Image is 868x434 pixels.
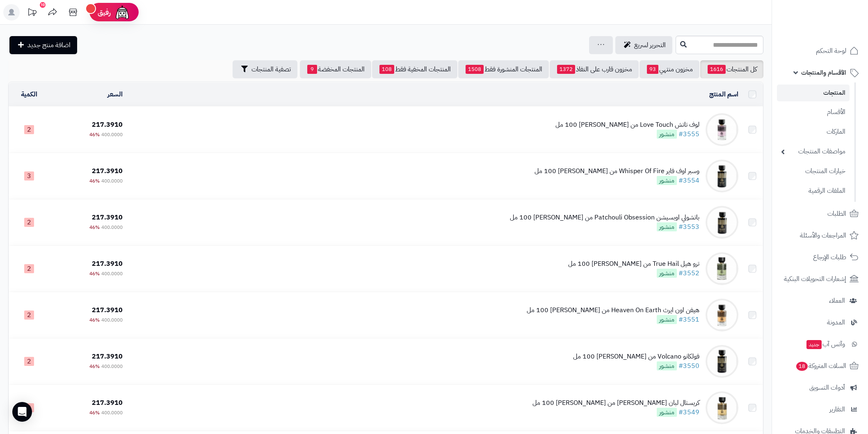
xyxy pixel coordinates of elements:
span: وآتس آب [806,338,845,350]
a: السعر [107,89,123,99]
a: المنتجات المخفية فقط108 [372,60,457,78]
a: كل المنتجات1616 [700,60,763,78]
a: الطلبات [777,204,863,224]
span: 2 [24,125,34,134]
span: 46% [89,177,100,185]
a: مخزون منتهي93 [640,60,699,78]
span: 400.0000 [101,131,123,138]
span: رفيق [98,7,111,17]
span: طلبات الإرجاع [813,251,846,263]
span: 217.3910 [92,120,123,130]
a: #3549 [678,407,699,417]
a: #3554 [678,176,699,185]
span: 46% [89,224,100,231]
span: المراجعات والأسئلة [800,230,846,241]
span: أدوات التسويق [809,382,845,393]
span: لوحة التحكم [816,45,846,57]
a: #3555 [678,129,699,139]
span: جديد [806,340,822,349]
span: 400.0000 [101,224,123,231]
a: المراجعات والأسئلة [777,226,863,245]
span: 2 [24,264,34,273]
span: 46% [89,363,100,370]
img: هيفن اون ايرث Heaven On Earth من سعيد صلاح او دي بارفيوم 100 مل [706,299,738,331]
img: وسبر اوف فاير Whisper Of Fire من سعيد صلاح او دي بارفيوم 100 مل [706,160,738,192]
span: 1508 [466,65,484,74]
img: لوف تاتش Love Touch من سعيد صلاح او دي بارفيوم 100 مل [706,113,738,146]
div: باتشولي اوبسيشن Patchouli Obsession من [PERSON_NAME] 100 مل [510,213,699,222]
span: منشور [657,222,677,231]
span: تصفية المنتجات [251,64,291,74]
img: ai-face.png [114,4,130,21]
a: الملفات الرقمية [777,182,850,200]
a: وآتس آبجديد [777,334,863,354]
div: لوف تاتش Love Touch من [PERSON_NAME] 100 مل [555,120,699,130]
img: باتشولي اوبسيشن Patchouli Obsession من سعيد صلاح او دي بارفيوم 100 مل [706,206,738,239]
span: الأقسام والمنتجات [801,67,846,78]
a: الأقسام [777,103,850,121]
span: 400.0000 [101,363,123,370]
img: فولكانو Volcano من سعيد صلاح او دي بارفيوم 100 مل [706,345,738,378]
a: العملاء [777,291,863,311]
a: طلبات الإرجاع [777,247,863,267]
span: 46% [89,316,100,324]
span: 400.0000 [101,270,123,277]
a: خيارات المنتجات [777,162,850,180]
span: 1616 [708,65,726,74]
a: المدونة [777,313,863,332]
div: Open Intercom Messenger [12,402,32,422]
span: السلات المتروكة [795,360,846,372]
a: أدوات التسويق [777,378,863,397]
span: 2 [24,311,34,320]
a: المنتجات [777,85,850,101]
span: منشور [657,315,677,324]
span: 217.3910 [92,352,123,361]
a: مواصفات المنتجات [777,143,850,160]
div: وسبر اوف فاير Whisper Of Fire من [PERSON_NAME] 100 مل [535,167,699,176]
a: التقارير [777,400,863,419]
span: التحرير لسريع [634,40,666,50]
span: 217.3910 [92,259,123,269]
a: #3552 [678,268,699,278]
a: الكمية [21,89,37,99]
a: تحديثات المنصة [22,4,42,23]
button: تصفية المنتجات [233,60,297,78]
a: إشعارات التحويلات البنكية [777,269,863,289]
div: 10 [40,2,46,8]
span: 93 [647,65,658,74]
span: 400.0000 [101,177,123,185]
img: logo-2.png [812,6,860,23]
span: منشور [657,130,677,139]
span: التقارير [829,404,845,415]
span: 217.3910 [92,398,123,408]
span: 400.0000 [101,409,123,416]
span: 217.3910 [92,305,123,315]
a: اسم المنتج [709,89,738,99]
div: ترو هيل True Hail من [PERSON_NAME] 100 مل [568,259,699,269]
a: السلات المتروكة18 [777,356,863,376]
span: منشور [657,361,677,370]
a: الماركات [777,123,850,141]
div: فولكانو Volcano من [PERSON_NAME] 100 مل [573,352,699,361]
span: المدونة [827,317,845,328]
a: #3553 [678,222,699,232]
span: الطلبات [827,208,846,219]
a: مخزون قارب على النفاذ1372 [550,60,639,78]
span: 400.0000 [101,316,123,324]
span: 2 [24,218,34,227]
a: #3550 [678,361,699,371]
span: 46% [89,131,100,138]
span: منشور [657,176,677,185]
a: لوحة التحكم [777,41,863,61]
a: المنتجات المنشورة فقط1508 [458,60,549,78]
span: منشور [657,269,677,278]
span: 108 [379,65,394,74]
span: إشعارات التحويلات البنكية [784,273,846,285]
span: 2 [24,357,34,366]
a: #3551 [678,315,699,324]
span: 9 [307,65,317,74]
span: العملاء [829,295,845,306]
a: اضافة منتج جديد [9,36,77,54]
a: التحرير لسريع [615,36,672,54]
span: 46% [89,270,100,277]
